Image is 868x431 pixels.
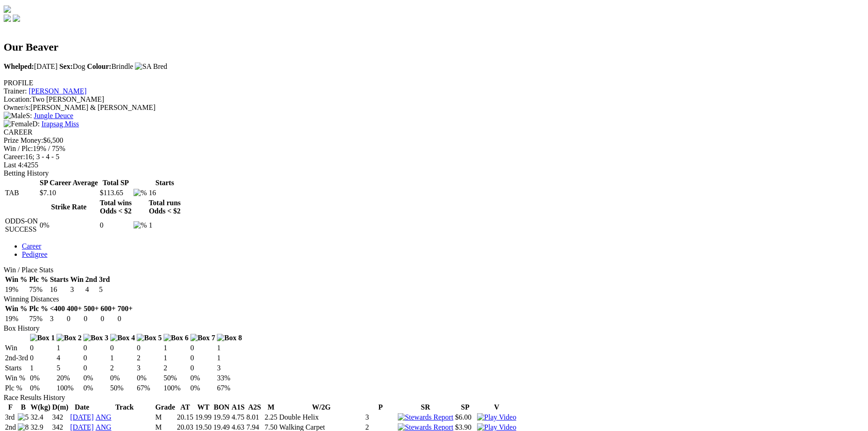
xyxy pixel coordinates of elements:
td: 20.15 [176,413,194,422]
th: P [365,403,396,412]
th: Total SP [99,178,132,187]
td: 4.75 [231,413,245,422]
img: logo-grsa-white.png [4,5,11,13]
td: 0% [190,384,216,393]
span: S: [4,112,32,119]
td: Double Helix [279,413,364,422]
img: Box 4 [110,334,135,342]
td: 0% [30,374,56,383]
td: 0 [83,353,109,363]
th: Plc % [29,275,48,284]
th: A2S [246,403,263,412]
img: Male [4,112,26,120]
th: Plc % [29,304,48,313]
td: 4 [56,353,82,363]
b: Whelped: [4,62,34,70]
th: B [17,403,29,412]
div: Box History [4,324,864,332]
th: 3rd [98,275,110,284]
td: M [155,413,176,422]
td: 1 [216,353,242,363]
th: Date [70,403,94,412]
span: Career: [4,153,25,161]
th: 2nd [85,275,98,284]
td: 0% [136,374,162,383]
span: Win / Plc: [4,145,33,152]
th: V [477,403,517,412]
th: SP Career Average [39,178,98,187]
td: 0 [99,217,132,234]
span: Owner/s: [4,104,31,111]
td: 3 [136,363,162,373]
th: Total wins Odds < $2 [99,198,132,216]
div: Two [PERSON_NAME] [4,95,864,104]
th: A1S [231,403,245,412]
td: 1 [148,217,181,234]
td: 4 [85,285,98,294]
div: 4255 [4,161,864,169]
td: 1 [56,343,82,353]
td: 0% [83,374,109,383]
td: Win % [5,374,29,383]
td: 0 [67,314,82,323]
b: Colour: [87,62,111,70]
th: Grade [155,403,176,412]
span: D: [4,120,40,128]
td: 16 [148,188,181,197]
img: facebook.svg [4,15,11,22]
img: % [134,221,147,229]
td: 0 [190,343,216,353]
img: 5 [18,413,29,421]
th: Track [95,403,154,412]
a: [PERSON_NAME] [29,87,87,95]
th: D(m) [52,403,69,412]
th: 500+ [83,304,99,313]
td: 0 [30,343,56,353]
td: 16 [49,285,69,294]
td: 0% [190,374,216,383]
td: $113.65 [99,188,132,197]
span: Brindle [87,62,133,70]
th: BON [213,403,230,412]
td: 3 [365,413,396,422]
td: 67% [216,384,242,393]
span: Prize Money: [4,136,43,144]
img: Box 1 [30,334,55,342]
td: 0 [110,343,136,353]
img: twitter.svg [13,15,20,22]
td: 67% [136,384,162,393]
th: WT [195,403,212,412]
td: 3 [216,363,242,373]
td: 0 [83,343,109,353]
td: 20% [56,374,82,383]
th: 400+ [67,304,82,313]
td: 3rd [5,413,16,422]
td: 5 [98,285,110,294]
td: 75% [29,314,48,323]
td: Starts [5,363,29,373]
td: 2 [110,363,136,373]
td: 8.01 [246,413,263,422]
a: Pedigree [22,250,47,258]
img: SA Bred [135,62,167,71]
td: 1 [163,343,189,353]
img: Box 3 [83,334,108,342]
td: 100% [163,384,189,393]
th: F [5,403,16,412]
th: W/2G [279,403,364,412]
th: Strike Rate [39,198,98,216]
td: 1 [110,353,136,363]
a: Jungle Deuce [34,112,73,119]
td: 1 [30,363,56,373]
td: 0% [30,384,56,393]
img: Box 2 [56,334,82,342]
td: TAB [5,188,38,197]
td: 50% [110,384,136,393]
a: View replay [477,413,516,421]
td: 100% [56,384,82,393]
a: Career [22,242,41,250]
td: 0 [136,343,162,353]
td: 2 [163,363,189,373]
div: Betting History [4,169,864,177]
h2: Our Beaver [4,41,864,53]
